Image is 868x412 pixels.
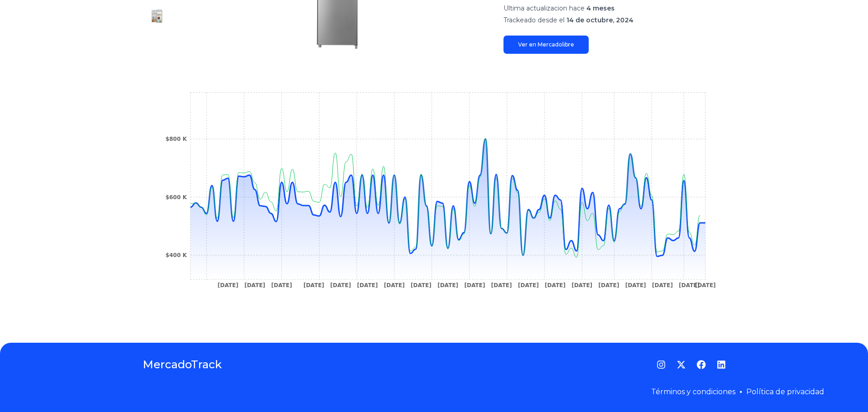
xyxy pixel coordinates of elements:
span: Ultima actualizacion hace [503,4,585,12]
a: Twitter [677,360,686,369]
tspan: [DATE] [652,282,673,288]
a: Términos y condiciones [651,387,735,396]
a: Instagram [657,360,666,369]
img: Heladera Philco One Door Phsd179 185l Gris [150,9,164,24]
a: Ver en Mercadolibre [503,36,589,54]
tspan: [DATE] [384,282,405,288]
tspan: [DATE] [437,282,458,288]
tspan: [DATE] [217,282,238,288]
tspan: [DATE] [464,282,485,288]
tspan: [DATE] [491,282,512,288]
tspan: [DATE] [357,282,378,288]
a: Política de privacidad [746,387,824,396]
a: Facebook [697,360,706,369]
a: LinkedIn [717,360,726,369]
tspan: $600 K [165,194,187,201]
tspan: [DATE] [598,282,619,288]
tspan: [DATE] [411,282,431,288]
a: MercadoTrack [143,357,222,372]
tspan: [DATE] [695,282,716,288]
span: 4 meses [586,4,615,12]
tspan: [DATE] [271,282,292,288]
tspan: $400 K [165,252,187,258]
tspan: [DATE] [518,282,539,288]
tspan: [DATE] [330,282,351,288]
tspan: [DATE] [625,282,646,288]
tspan: [DATE] [571,282,592,288]
tspan: [DATE] [244,282,265,288]
span: 14 de octubre, 2024 [566,16,633,24]
span: Trackeado desde el [503,16,565,24]
tspan: [DATE] [544,282,565,288]
tspan: [DATE] [303,282,324,288]
tspan: $800 K [165,136,187,142]
tspan: [DATE] [678,282,699,288]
